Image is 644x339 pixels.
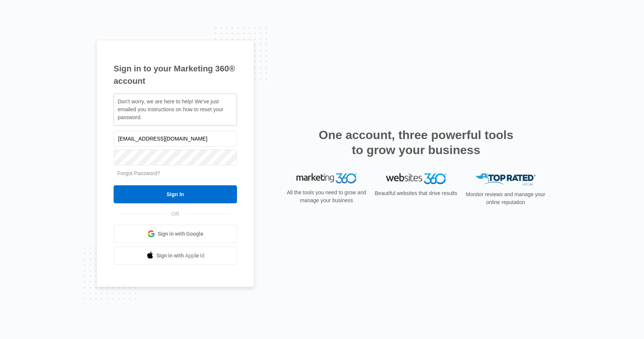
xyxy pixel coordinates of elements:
[166,210,185,218] span: OR
[118,98,223,120] span: Don't worry, we are here to help! We've just emailed you instructions on how to reset your password.
[114,225,237,243] a: Sign in with Google
[386,173,446,184] img: Websites 360
[316,127,516,157] h2: One account, three powerful tools to grow your business
[463,191,548,206] p: Monitor reviews and manage your online reputation
[296,173,357,184] img: Marketing 360
[156,252,205,260] span: Sign in with Apple Id
[114,185,237,203] input: Sign In
[475,173,536,186] img: Top Rated Local
[117,170,160,176] a: Forgot Password?
[374,189,458,197] p: Beautiful websites that drive results
[114,247,237,265] a: Sign in with Apple Id
[158,230,204,238] span: Sign in with Google
[114,62,237,87] h1: Sign in to your Marketing 360® account
[284,189,369,204] p: All the tools you need to grow and manage your business
[114,131,237,147] input: Email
